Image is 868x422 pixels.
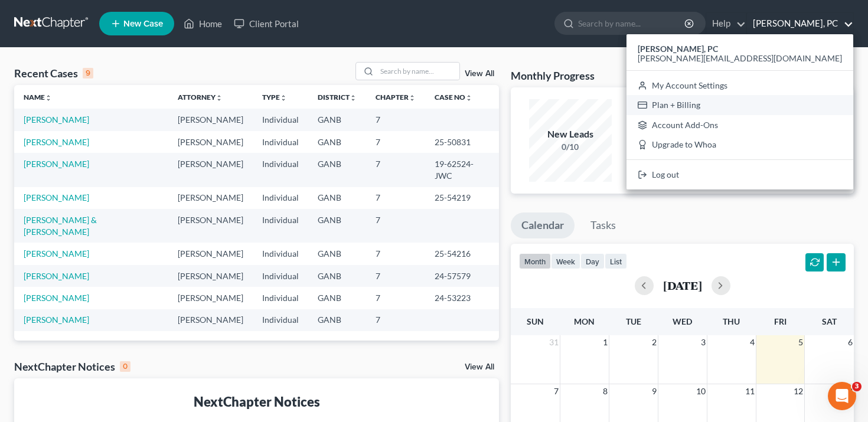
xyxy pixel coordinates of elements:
span: 4 [749,335,756,349]
td: 7 [366,265,425,287]
a: [PERSON_NAME] [24,137,89,147]
i: unfold_more [45,94,52,102]
i: unfold_more [216,94,223,102]
a: Attorneyunfold_more [178,93,223,102]
td: Individual [253,187,308,209]
td: [PERSON_NAME] [168,287,253,309]
h2: [DATE] [663,279,702,292]
span: 3 [700,335,707,349]
i: unfold_more [465,94,472,102]
span: 5 [797,335,804,349]
td: GANB [308,287,366,309]
td: [PERSON_NAME] [168,265,253,287]
div: Recent Cases [14,66,93,80]
span: 8 [602,384,609,398]
td: [PERSON_NAME] [168,187,253,209]
div: 0 [120,361,130,372]
span: Wed [673,316,692,326]
iframe: Intercom live chat [828,382,856,410]
span: Mon [574,316,595,326]
td: GANB [308,309,366,331]
td: 7 [366,287,425,309]
a: Client Portal [228,13,305,34]
a: [PERSON_NAME] & [PERSON_NAME] [24,215,97,237]
td: 19-62524-JWC [425,153,500,187]
span: 6 [847,335,854,349]
div: [PERSON_NAME], PC [626,34,853,189]
a: [PERSON_NAME] [24,315,89,325]
td: 24-53223 [425,287,500,309]
a: My Account Settings [626,76,853,96]
td: 24-57579 [425,265,500,287]
span: Sat [822,316,837,326]
span: 10 [695,384,707,398]
span: 11 [744,384,756,398]
a: [PERSON_NAME] [24,293,89,303]
span: [PERSON_NAME][EMAIL_ADDRESS][DOMAIN_NAME] [638,53,842,63]
a: [PERSON_NAME] [24,115,89,125]
td: 25-54219 [425,187,500,209]
td: GANB [308,209,366,243]
div: New Leads [529,127,612,141]
a: Account Add-Ons [626,115,853,135]
td: Individual [253,265,308,287]
div: 9 [83,68,93,78]
button: month [519,253,551,269]
input: Search by name... [578,12,686,34]
td: [PERSON_NAME] [168,243,253,264]
span: 12 [792,384,804,398]
td: Individual [253,131,308,153]
a: View All [465,363,494,371]
span: Fri [774,316,787,326]
td: Individual [253,243,308,264]
td: GANB [308,131,366,153]
span: Sun [527,316,544,326]
td: 7 [366,109,425,130]
a: [PERSON_NAME] [24,159,89,169]
span: 1 [602,335,609,349]
input: Search by name... [377,63,459,80]
span: 7 [553,384,560,398]
td: 7 [366,309,425,331]
span: 31 [548,335,560,349]
td: GANB [308,187,366,209]
td: [PERSON_NAME] [168,309,253,331]
a: Districtunfold_more [318,93,357,102]
td: [PERSON_NAME] [168,131,253,153]
td: 7 [366,153,425,187]
button: list [605,253,627,269]
div: 0/10 [529,141,612,153]
span: New Case [123,19,163,28]
span: 9 [651,384,658,398]
span: Thu [723,316,740,326]
a: [PERSON_NAME], PC [747,13,853,34]
a: Log out [626,165,853,185]
a: Tasks [580,212,626,238]
strong: [PERSON_NAME], PC [638,44,718,54]
td: 7 [366,131,425,153]
a: [PERSON_NAME] [24,248,89,259]
td: 25-54216 [425,243,500,264]
span: Tue [626,316,641,326]
a: Plan + Billing [626,95,853,115]
i: unfold_more [350,94,357,102]
a: Home [178,13,228,34]
td: [PERSON_NAME] [168,109,253,130]
i: unfold_more [280,94,287,102]
a: View All [465,70,494,78]
button: week [551,253,580,269]
td: Individual [253,209,308,243]
td: 25-50831 [425,131,500,153]
a: Chapterunfold_more [376,93,416,102]
a: Upgrade to Whoa [626,135,853,155]
td: Individual [253,153,308,187]
a: Case Nounfold_more [435,93,472,102]
span: 2 [651,335,658,349]
a: [PERSON_NAME] [24,271,89,281]
span: 3 [852,382,862,391]
td: [PERSON_NAME] [168,153,253,187]
button: day [580,253,605,269]
a: Help [706,13,746,34]
a: Typeunfold_more [262,93,287,102]
td: 7 [366,243,425,264]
